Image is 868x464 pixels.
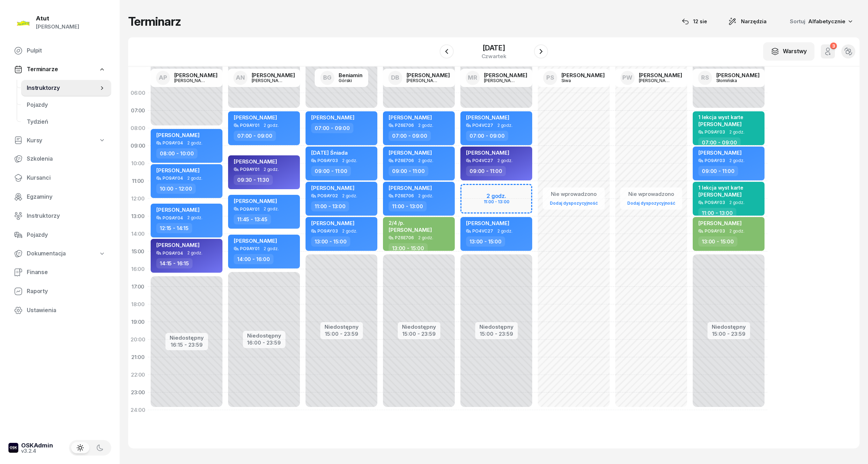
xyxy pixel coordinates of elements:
[21,80,111,97] a: Instruktorzy
[247,332,281,347] button: Niedostępny16:00 - 23:59
[128,155,148,172] div: 10:00
[418,123,433,128] span: 2 godz.
[407,78,440,83] div: [PERSON_NAME]
[27,173,106,182] span: Kursanci
[27,211,106,221] span: Instruktorzy
[781,14,860,29] button: Sortuj Alfabetycznie
[128,15,181,28] h1: Terminarz
[317,158,338,163] div: PO9AY03
[128,190,148,208] div: 12:00
[716,78,750,83] div: Słomińska
[546,75,554,81] span: PS
[8,208,111,224] a: Instruktorzy
[402,323,436,338] button: Niedostępny15:00 - 23:59
[402,329,436,337] div: 15:00 - 23:59
[234,214,271,224] div: 11:45 - 13:45
[705,158,725,163] div: PO9AY03
[698,137,741,148] div: 07:00 - 09:00
[8,443,18,453] img: logo-xs-dark@2x.png
[547,199,600,207] a: Dodaj dyspozycyjność
[128,331,148,348] div: 20:00
[163,216,183,220] div: PO9AY04
[698,185,743,191] div: 1 lekcja wyst karte
[27,117,106,126] span: Tydzień
[128,172,148,190] div: 11:00
[8,42,111,59] a: Pulpit
[389,166,428,176] div: 09:00 - 11:00
[741,17,767,26] span: Narzędzia
[389,114,432,121] span: [PERSON_NAME]
[482,44,507,51] div: [DATE]
[624,190,678,199] div: Nie wprowadzono
[264,246,279,251] span: 2 godz.
[187,141,202,146] span: 2 godz.
[156,167,200,174] span: [PERSON_NAME]
[639,73,682,78] div: [PERSON_NAME]
[472,123,493,128] div: PO4VC27
[701,75,709,81] span: RS
[705,200,725,205] div: PO9AY03
[128,401,148,419] div: 24:00
[389,201,427,211] div: 11:00 - 13:00
[174,73,218,78] div: [PERSON_NAME]
[128,119,148,137] div: 08:00
[128,208,148,225] div: 13:00
[325,324,359,329] div: Niedostępny
[484,78,518,83] div: [PERSON_NAME]
[624,199,678,207] a: Dodaj dyspozycyjność
[8,61,111,78] a: Terminarze
[128,243,148,260] div: 15:00
[156,242,200,248] span: [PERSON_NAME]
[479,323,514,338] button: Niedostępny15:00 - 23:59
[342,158,357,163] span: 2 godz.
[561,73,605,78] div: [PERSON_NAME]
[537,69,610,87] a: PS[PERSON_NAME]Siwa
[722,14,773,29] button: Narzędzia
[624,188,678,209] button: Nie wprowadzonoDodaj dyspozycyjność
[36,16,79,21] div: Atut
[383,69,455,87] a: DB[PERSON_NAME][PERSON_NAME]
[698,220,742,227] span: [PERSON_NAME]
[342,193,357,198] span: 2 godz.
[472,229,493,233] div: PO4VC27
[311,123,353,133] div: 07:00 - 09:00
[466,131,508,141] div: 07:00 - 09:00
[698,114,743,120] div: 1 lekcja wyst karte
[27,268,106,277] span: Finanse
[468,75,477,81] span: MR
[240,207,259,211] div: PO9AY01
[21,113,111,130] a: Tydzień
[391,75,399,81] span: DB
[729,229,744,234] span: 2 godz.
[128,366,148,384] div: 22:00
[228,69,301,87] a: AN[PERSON_NAME][PERSON_NAME]
[150,69,223,87] a: AP[PERSON_NAME][PERSON_NAME]
[247,333,281,338] div: Niedostępny
[27,65,58,74] span: Terminarze
[311,149,348,156] span: [DATE] Śniada
[698,236,737,247] div: 13:00 - 15:00
[712,329,746,337] div: 15:00 - 23:59
[163,176,183,180] div: PO9AY04
[466,220,509,227] span: [PERSON_NAME]
[8,227,111,243] a: Pojazdy
[128,225,148,243] div: 14:00
[479,324,514,329] div: Niedostępny
[27,287,106,296] span: Raporty
[705,130,725,134] div: PO9AY03
[27,83,99,93] span: Instruktorzy
[234,131,276,141] div: 07:00 - 09:00
[705,229,725,233] div: PO9AY03
[615,69,688,87] a: PW[PERSON_NAME][PERSON_NAME]
[174,78,208,83] div: [PERSON_NAME]
[128,84,148,102] div: 06:00
[460,69,533,87] a: MR[PERSON_NAME][PERSON_NAME]
[698,191,742,198] span: [PERSON_NAME]
[311,201,349,211] div: 11:00 - 13:00
[234,114,277,121] span: [PERSON_NAME]
[234,175,273,185] div: 09:30 - 11:30
[311,220,354,227] span: [PERSON_NAME]
[466,114,509,121] span: [PERSON_NAME]
[317,193,338,198] div: PO9AY02
[234,237,277,244] span: [PERSON_NAME]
